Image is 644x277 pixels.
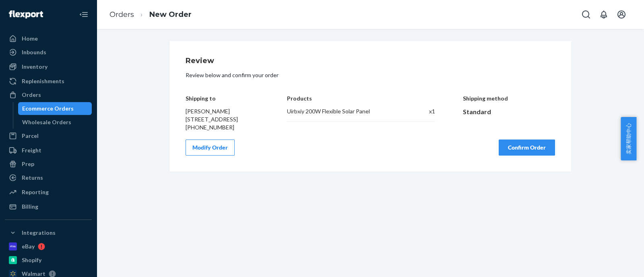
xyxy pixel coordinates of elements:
div: Inventory [22,63,47,71]
button: Open notifications [596,6,612,23]
h1: Review [186,57,555,65]
a: Prep [5,158,92,170]
div: Reporting [22,188,49,196]
a: Reporting [5,186,92,199]
a: Inbounds [5,46,92,59]
div: Billing [22,203,38,211]
div: Wholesale Orders [22,118,71,126]
a: Orders [109,10,134,19]
button: Confirm Order [499,140,555,156]
button: Open Search Box [578,6,594,23]
div: Freight [22,146,41,154]
div: Home [22,35,38,43]
ol: breadcrumbs [103,3,198,27]
div: Shopify [22,256,41,264]
button: Close Navigation [76,6,92,23]
p: Review below and confirm your order [186,71,555,79]
div: Orders [22,91,41,99]
a: Replenishments [5,75,92,88]
a: Wholesale Orders [18,116,92,129]
div: x 1 [412,107,435,115]
a: Inventory [5,60,92,73]
button: Modify Order [186,140,235,156]
h4: Shipping to [186,95,260,101]
a: Billing [5,200,92,213]
div: Inbounds [22,48,46,56]
div: Prep [22,160,34,168]
div: Integrations [22,229,56,237]
a: Ecommerce Orders [18,102,92,115]
h4: Products [287,95,435,101]
div: eBay [22,242,35,250]
div: Uirbxiy 200W Flexible Solar Panel [287,107,403,115]
a: Returns [5,171,92,184]
h4: Shipping method [463,95,555,101]
button: 卖家帮助中心 [621,117,636,160]
a: Shopify [5,254,92,267]
div: Replenishments [22,77,64,85]
a: Orders [5,88,92,101]
div: Ecommerce Orders [22,105,74,113]
span: [PERSON_NAME] [STREET_ADDRESS] [186,108,238,123]
a: eBay [5,240,92,253]
a: Home [5,32,92,45]
a: New Order [149,10,192,19]
img: Flexport logo [9,10,43,18]
div: [PHONE_NUMBER] [186,123,260,131]
a: Freight [5,144,92,157]
div: Parcel [22,132,39,140]
button: Open account menu [613,6,630,23]
button: Integrations [5,226,92,239]
div: Standard [463,107,555,117]
div: Returns [22,174,43,182]
a: Parcel [5,129,92,142]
